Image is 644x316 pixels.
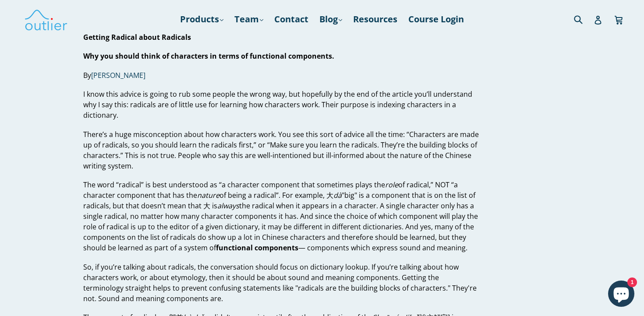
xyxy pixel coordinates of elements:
a: Course Login [404,11,468,27]
strong: Why you should think of characters in terms of functional components. [83,51,334,61]
em: dà [333,190,342,200]
em: nature [197,190,219,200]
p: There’s a huge misconception about how characters work. You see this sort of advice all the time:... [83,129,479,171]
p: By [83,70,479,81]
strong: functional components [216,243,298,253]
a: Team [230,11,268,27]
p: I know this advice is going to rub some people the wrong way, but hopefully by the end of the art... [83,89,479,120]
p: So, if you’re talking about radicals, the conversation should focus on dictionary lookup. If you’... [83,262,479,304]
a: Resources [349,11,402,27]
a: Contact [270,11,313,27]
img: Outlier Linguistics [24,7,68,32]
em: role [385,180,398,190]
a: Products [176,11,228,27]
em: always [217,201,239,211]
a: Blog [315,11,347,27]
a: [PERSON_NAME] [91,70,145,81]
p: The word “radical” is best understood as “a character component that sometimes plays the of radic... [83,179,479,253]
inbox-online-store-chat: Shopify online store chat [605,281,637,309]
input: Search [572,10,596,28]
